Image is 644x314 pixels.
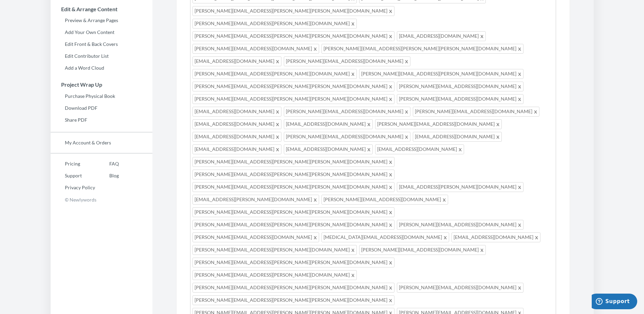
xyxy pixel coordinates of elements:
a: Add a Word Cloud [51,63,152,73]
span: [PERSON_NAME][EMAIL_ADDRESS][DOMAIN_NAME] [375,119,502,129]
span: [PERSON_NAME][EMAIL_ADDRESS][DOMAIN_NAME] [397,220,523,230]
span: [PERSON_NAME][EMAIL_ADDRESS][PERSON_NAME][PERSON_NAME][DOMAIN_NAME] [321,44,523,54]
span: [PERSON_NAME][EMAIL_ADDRESS][PERSON_NAME][PERSON_NAME][DOMAIN_NAME] [192,283,394,293]
h3: Edit & Arrange Content [51,6,152,12]
iframe: Opens a widget where you can chat to one of our agents [592,294,637,311]
a: Edit Front & Back Covers [51,39,152,49]
span: [PERSON_NAME][EMAIL_ADDRESS][DOMAIN_NAME] [284,107,410,117]
span: [PERSON_NAME][EMAIL_ADDRESS][PERSON_NAME][DOMAIN_NAME] [192,69,357,79]
span: [PERSON_NAME][EMAIL_ADDRESS][DOMAIN_NAME] [284,56,410,66]
span: [PERSON_NAME][EMAIL_ADDRESS][DOMAIN_NAME] [397,94,523,104]
a: Blog [95,171,119,181]
span: [PERSON_NAME][EMAIL_ADDRESS][DOMAIN_NAME] [397,82,523,91]
span: [PERSON_NAME][EMAIL_ADDRESS][PERSON_NAME][DOMAIN_NAME] [359,69,523,79]
span: [EMAIL_ADDRESS][PERSON_NAME][DOMAIN_NAME] [397,182,523,192]
span: [EMAIL_ADDRESS][DOMAIN_NAME] [284,119,373,129]
span: [EMAIL_ADDRESS][DOMAIN_NAME] [192,144,281,154]
span: [PERSON_NAME][EMAIL_ADDRESS][PERSON_NAME][DOMAIN_NAME] [192,245,357,255]
span: [PERSON_NAME][EMAIL_ADDRESS][DOMAIN_NAME] [284,132,410,142]
a: Preview & Arrange Pages [51,15,152,25]
span: [PERSON_NAME][EMAIL_ADDRESS][PERSON_NAME][PERSON_NAME][DOMAIN_NAME] [192,207,394,217]
span: [EMAIL_ADDRESS][DOMAIN_NAME] [192,107,281,117]
span: [PERSON_NAME][EMAIL_ADDRESS][PERSON_NAME][PERSON_NAME][DOMAIN_NAME] [192,31,394,41]
h3: Project Wrap Up [51,82,152,88]
span: [PERSON_NAME][EMAIL_ADDRESS][PERSON_NAME][PERSON_NAME][DOMAIN_NAME] [192,182,394,192]
span: [EMAIL_ADDRESS][PERSON_NAME][DOMAIN_NAME] [192,195,319,205]
span: [EMAIL_ADDRESS][DOMAIN_NAME] [452,232,540,242]
span: [PERSON_NAME][EMAIL_ADDRESS][PERSON_NAME][PERSON_NAME][DOMAIN_NAME] [192,94,394,104]
span: [EMAIL_ADDRESS][DOMAIN_NAME] [397,31,486,41]
span: [EMAIL_ADDRESS][DOMAIN_NAME] [192,119,281,129]
span: [PERSON_NAME][EMAIL_ADDRESS][PERSON_NAME][PERSON_NAME][DOMAIN_NAME] [192,220,394,230]
a: My Account & Orders [51,138,152,148]
span: [PERSON_NAME][EMAIL_ADDRESS][PERSON_NAME][PERSON_NAME][DOMAIN_NAME] [192,258,394,267]
span: [PERSON_NAME][EMAIL_ADDRESS][PERSON_NAME][PERSON_NAME][DOMAIN_NAME] [192,157,394,167]
span: [EMAIL_ADDRESS][DOMAIN_NAME] [375,144,464,154]
span: [EMAIL_ADDRESS][DOMAIN_NAME] [192,132,281,142]
a: FAQ [95,159,119,169]
a: Privacy Policy [51,182,95,193]
span: [PERSON_NAME][EMAIL_ADDRESS][PERSON_NAME][DOMAIN_NAME] [192,270,357,280]
span: [EMAIL_ADDRESS][DOMAIN_NAME] [284,144,373,154]
a: Edit Contributor List [51,51,152,61]
span: [PERSON_NAME][EMAIL_ADDRESS][DOMAIN_NAME] [192,232,319,242]
span: [PERSON_NAME][EMAIL_ADDRESS][DOMAIN_NAME] [359,245,486,255]
span: [EMAIL_ADDRESS][DOMAIN_NAME] [192,56,281,66]
a: Add Your Own Content [51,27,152,37]
span: [PERSON_NAME][EMAIL_ADDRESS][PERSON_NAME][PERSON_NAME][DOMAIN_NAME] [192,295,394,305]
a: Support [51,171,95,181]
span: [MEDICAL_DATA][EMAIL_ADDRESS][DOMAIN_NAME] [321,232,449,242]
a: Share PDF [51,115,152,125]
span: [EMAIL_ADDRESS][DOMAIN_NAME] [413,132,502,142]
a: Purchase Physical Book [51,91,152,101]
span: [PERSON_NAME][EMAIL_ADDRESS][DOMAIN_NAME] [321,195,448,205]
a: Pricing [51,159,95,169]
p: © Newlywords [51,194,152,205]
span: [PERSON_NAME][EMAIL_ADDRESS][PERSON_NAME][PERSON_NAME][DOMAIN_NAME] [192,82,394,91]
span: [PERSON_NAME][EMAIL_ADDRESS][PERSON_NAME][PERSON_NAME][DOMAIN_NAME] [192,170,394,179]
span: [PERSON_NAME][EMAIL_ADDRESS][DOMAIN_NAME] [192,44,319,54]
a: Download PDF [51,103,152,113]
span: [PERSON_NAME][EMAIL_ADDRESS][DOMAIN_NAME] [413,107,539,117]
span: [PERSON_NAME][EMAIL_ADDRESS][DOMAIN_NAME] [397,283,523,293]
span: [PERSON_NAME][EMAIL_ADDRESS][PERSON_NAME][DOMAIN_NAME] [192,19,357,29]
span: [PERSON_NAME][EMAIL_ADDRESS][PERSON_NAME][PERSON_NAME][DOMAIN_NAME] [192,6,394,16]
